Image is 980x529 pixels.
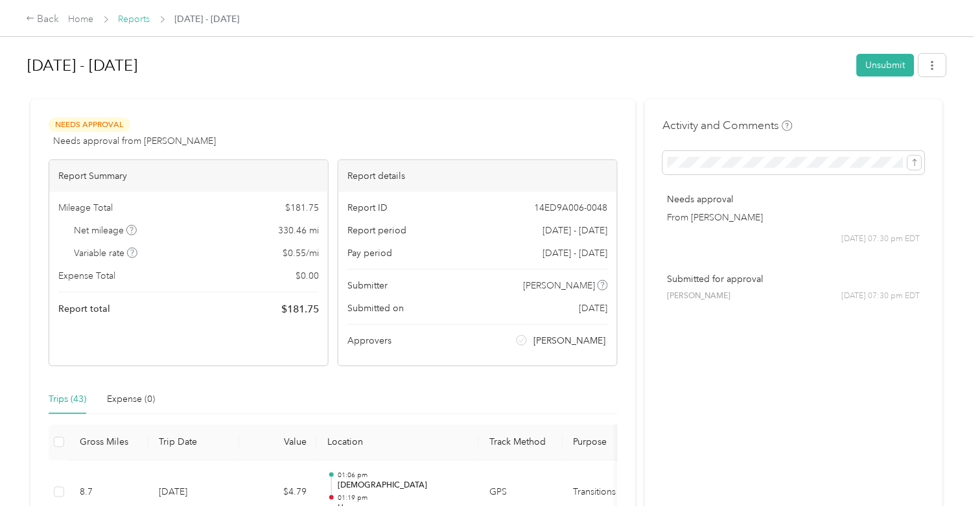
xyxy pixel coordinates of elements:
span: $ 181.75 [285,201,319,215]
p: Needs approval [668,193,920,206]
span: Report ID [347,201,388,215]
p: 01:06 pm [338,471,469,480]
span: Pay period [347,246,392,260]
a: Reports [119,14,150,25]
span: Approvers [347,334,391,347]
h4: Activity and Comments [663,117,793,134]
div: Trips (43) [49,392,86,406]
span: Variable rate [75,246,138,260]
span: 330.46 mi [278,224,319,237]
th: Trip Date [148,425,239,460]
p: Home [338,502,469,514]
th: Location [317,425,479,460]
span: [DATE] [579,301,608,315]
span: Mileage Total [58,201,113,215]
div: Report Summary [49,160,328,192]
span: Needs approval from [PERSON_NAME] [53,134,216,148]
th: Track Method [479,425,563,460]
td: 8.7 [69,460,148,525]
span: $ 0.00 [296,269,319,283]
div: Back [26,12,60,27]
span: $ 0.55 / mi [283,246,319,260]
td: GPS [479,460,563,525]
td: [DATE] [148,460,239,525]
iframe: Everlance-gr Chat Button Frame [907,456,980,529]
span: [PERSON_NAME] [524,279,596,292]
h1: Sep 16 - 30, 2025 [27,50,848,81]
span: [DATE] 07:30 pm EDT [842,290,920,302]
p: Submitted for approval [668,272,920,286]
th: Gross Miles [69,425,148,460]
span: [DATE] - [DATE] [543,246,608,260]
span: [DATE] 07:30 pm EDT [842,233,920,245]
span: Expense Total [58,269,115,283]
td: $4.79 [239,460,317,525]
p: 01:19 pm [338,493,469,502]
span: [DATE] - [DATE] [543,224,608,237]
span: Report period [347,224,406,237]
div: Expense (0) [107,392,155,406]
span: Net mileage [75,224,137,237]
p: From [PERSON_NAME] [668,211,920,224]
button: Unsubmit [857,54,915,76]
a: Home [69,14,94,25]
td: Transitions Hospice Care [563,460,660,525]
span: Report total [58,302,110,316]
span: Submitter [347,279,388,292]
span: [DATE] - [DATE] [175,12,240,26]
p: [DEMOGRAPHIC_DATA] [338,480,469,491]
span: $ 181.75 [281,301,319,317]
span: 14ED9A006-0048 [535,201,608,215]
span: [PERSON_NAME] [534,334,606,347]
th: Value [239,425,317,460]
th: Purpose [563,425,660,460]
div: Report details [338,160,617,192]
span: [PERSON_NAME] [668,290,731,302]
span: Submitted on [347,301,404,315]
span: Needs Approval [49,117,130,132]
